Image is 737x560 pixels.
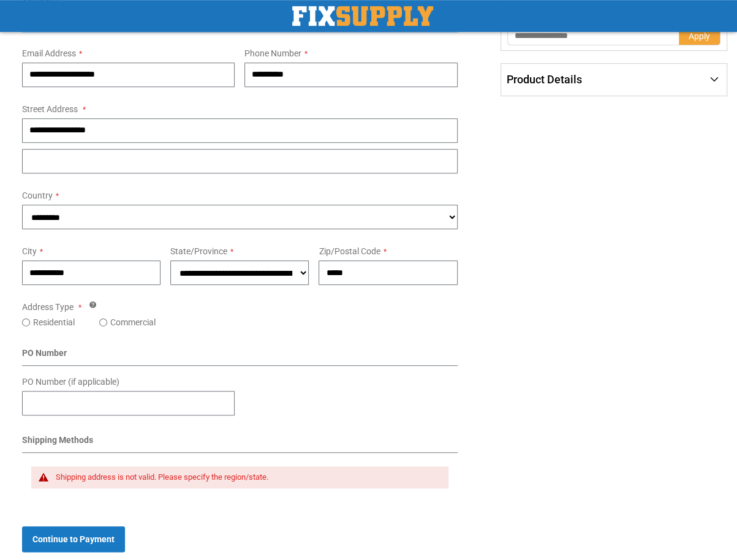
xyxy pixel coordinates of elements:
span: City [22,246,37,256]
a: store logo [292,6,433,26]
span: State/Province [170,246,227,256]
label: Residential [33,316,75,328]
span: Zip/Postal Code [319,246,380,256]
span: Phone Number [244,48,301,58]
span: Continue to Payment [32,534,115,544]
span: Country [22,191,53,200]
button: Continue to Payment [22,526,125,552]
span: Product Details [507,73,582,86]
button: Apply [679,26,720,45]
div: Shipping Methods [22,434,458,453]
span: PO Number (if applicable) [22,377,119,387]
label: Commercial [110,316,156,328]
span: Street Address [22,104,78,114]
span: Address Type [22,302,74,312]
div: Shipping address is not valid. Please specify the region/state. [56,472,436,482]
span: Email Address [22,48,76,58]
img: Fix Industrial Supply [292,6,433,26]
span: Apply [689,31,710,41]
div: PO Number [22,347,458,366]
